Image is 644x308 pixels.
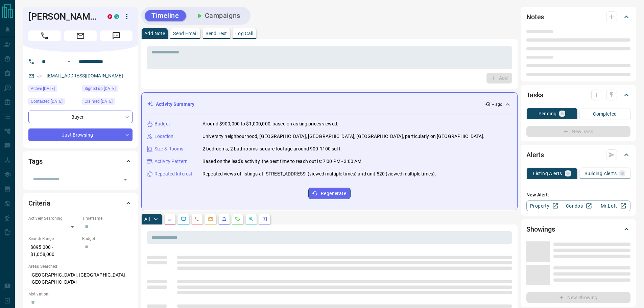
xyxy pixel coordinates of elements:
[202,145,342,152] p: 2 bedrooms, 2 bathrooms, square footage around 900-1100 sqft.
[202,158,361,165] p: Based on the lead's activity, the best time to reach out is: 7:00 PM - 3:00 AM
[28,111,133,123] div: Buyer
[85,98,113,105] span: Claimed [DATE]
[235,216,240,222] svg: Requests
[28,269,133,288] p: [GEOGRAPHIC_DATA], [GEOGRAPHIC_DATA], [GEOGRAPHIC_DATA]
[108,14,112,19] div: property.ca
[194,216,200,222] svg: Calls
[526,191,630,198] p: New Alert:
[82,236,133,242] p: Budget:
[526,87,630,103] div: Tasks
[154,120,170,127] p: Budget
[596,200,630,211] a: Mr.Loft
[37,74,42,78] svg: Email Verified
[526,149,544,160] h2: Alerts
[31,98,63,105] span: Contacted [DATE]
[144,31,165,36] p: Add Note
[121,175,130,184] button: Open
[202,170,436,177] p: Repeated views of listings at [STREET_ADDRESS] (viewed multiple times) and unit 520 (viewed multi...
[262,216,267,222] svg: Agent Actions
[28,291,133,297] p: Motivation:
[64,30,97,41] span: Email
[539,111,557,116] p: Pending
[526,9,630,25] div: Notes
[526,224,555,235] h2: Showings
[28,263,133,269] p: Areas Searched:
[308,188,351,199] button: Regenerate
[526,147,630,163] div: Alerts
[82,98,133,107] div: Mon Sep 01 2025
[65,57,73,66] button: Open
[593,112,617,116] p: Completed
[202,133,484,140] p: University neighbourhood, [GEOGRAPHIC_DATA], [GEOGRAPHIC_DATA], [GEOGRAPHIC_DATA], particularly o...
[28,156,42,167] h2: Tags
[85,85,116,92] span: Signed up [DATE]
[145,10,186,21] button: Timeline
[154,145,184,152] p: Size & Rooms
[28,98,79,107] div: Mon Sep 01 2025
[492,101,502,108] p: -- ago
[181,216,186,222] svg: Lead Browsing Activity
[173,31,197,36] p: Send Email
[31,85,55,92] span: Active [DATE]
[28,236,79,242] p: Search Range:
[526,200,561,211] a: Property
[221,216,227,222] svg: Listing Alerts
[154,170,192,177] p: Repeated Interest
[202,120,338,127] p: Around $900,000 to $1,000,000, based on asking prices viewed.
[154,158,188,165] p: Activity Pattern
[533,171,562,176] p: Listing Alerts
[235,31,253,36] p: Log Call
[526,221,630,237] div: Showings
[561,200,596,211] a: Condos
[156,101,194,108] p: Activity Summary
[28,128,133,141] div: Just Browsing
[206,31,227,36] p: Send Text
[154,133,173,140] p: Location
[28,195,133,211] div: Criteria
[144,217,150,221] p: All
[208,216,213,222] svg: Emails
[82,85,133,94] div: Sun Aug 31 2025
[28,153,133,169] div: Tags
[526,90,543,100] h2: Tasks
[100,30,133,41] span: Message
[28,242,79,260] p: $895,000 - $1,058,000
[526,11,544,22] h2: Notes
[82,215,133,221] p: Timeframe:
[28,215,79,221] p: Actively Searching:
[28,11,97,22] h1: [PERSON_NAME]
[28,85,79,94] div: Tue Sep 09 2025
[147,98,512,111] div: Activity Summary-- ago
[248,216,254,222] svg: Opportunities
[167,216,173,222] svg: Notes
[47,73,123,78] a: [EMAIL_ADDRESS][DOMAIN_NAME]
[28,198,50,209] h2: Criteria
[28,30,61,41] span: Call
[189,10,247,21] button: Campaigns
[114,14,119,19] div: condos.ca
[585,171,617,176] p: Building Alerts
